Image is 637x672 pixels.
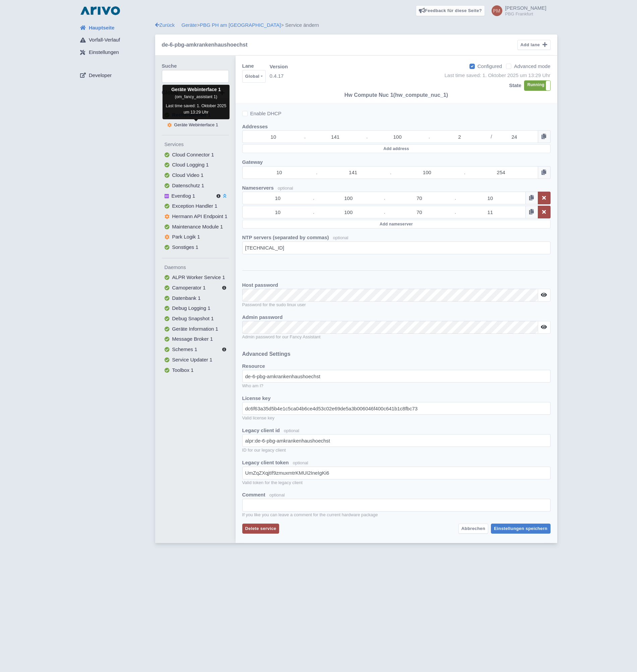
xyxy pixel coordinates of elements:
[200,22,281,28] a: PBG PH am [GEOGRAPHIC_DATA]
[182,22,197,28] a: Geräte
[250,111,281,116] span: Enable DHCP
[269,492,285,497] span: optional
[242,512,551,518] small: If you like you can leave a comment for the current hardware package
[333,235,348,240] span: optional
[172,244,198,250] span: Sonstiges 1
[172,357,212,362] span: Service Updater 1
[242,184,274,192] label: Nameservers
[242,314,283,321] label: Admin password
[242,491,265,499] label: Comment
[242,383,551,389] small: Who am I?
[393,92,448,98] span: (hw_compute_nuc_1)
[524,80,551,91] div: RunningStopped
[171,87,221,92] strong: Geräte Webinterface 1
[270,63,288,71] span: Version
[162,120,229,130] button: Geräte Webinterface 1
[162,170,229,181] button: Cloud Video 1
[75,46,155,59] a: Einstellungen
[242,447,551,454] small: ID for our legacy client
[293,460,308,465] span: optional
[245,72,260,80] div: Global
[242,123,268,131] label: Addresses
[242,220,551,228] button: Add nameserver
[270,71,288,80] span: 0.4.17
[458,524,488,534] button: Abbrechen
[520,42,540,47] span: Add lane
[162,344,229,355] button: Schemes 1
[162,232,229,242] button: Park Logik 1
[242,479,551,486] small: Valid token for the legacy client
[162,293,229,304] button: Datenbank 1
[172,367,194,373] span: Toolbox 1
[172,162,209,167] span: Cloud Logging 1
[162,242,229,253] button: Sonstiges 1
[162,211,229,222] button: Hermann API Endpoint 1
[172,274,225,280] span: ALPR Worker Service 1
[175,94,217,99] small: (om_fancy_assistant 1)
[165,264,229,271] label: Daemons
[245,526,276,531] span: Delete service
[162,110,229,120] button: Recheneinheit 1
[89,72,112,79] span: Developer
[242,427,280,434] label: Legacy client id
[162,181,229,191] button: Datenschutz 1
[242,370,551,383] input: §{ogclient_resource}
[162,150,229,160] button: Cloud Connector 1
[461,526,485,531] span: Abbrechen
[242,415,551,421] small: Valid license key
[477,63,502,69] span: Configured
[242,234,329,242] label: NTP servers (separated by commas)
[162,324,229,334] button: Geräte Information 1
[89,36,120,44] span: Vorfall-Verlauf
[172,295,201,301] span: Datenbank 1
[242,395,271,402] label: License key
[162,201,229,211] button: Exception Handler 1
[242,402,551,415] input: §{ogclient_token}
[172,203,217,209] span: Exception Handler 1
[491,524,550,534] button: Einstellungen speichern
[89,49,119,56] span: Einstellungen
[416,5,485,16] a: Feedback für diese Seite?
[172,305,210,311] span: Debug Logging 1
[165,141,229,148] label: Services
[162,42,248,48] h5: de-6-pbg-amkrankenhaushoechst
[162,334,229,344] button: Message Broker 1
[162,222,229,232] button: Maintenance Module 1
[172,326,218,332] span: Geräte Information 1
[155,21,557,29] div: > > Service ändern
[514,63,550,69] span: Advanced mode
[242,524,279,534] button: Delete service
[172,213,228,219] span: Hermann API Endpoint 1
[444,72,550,79] div: Last time saved: 1. Oktober 2025 um 13:29 Uhr
[162,314,229,324] button: Debug Snapshot 1
[165,103,227,115] div: Last time saved: 1. Oktober 2025 um 13:29 Uhr
[242,62,254,70] label: Lane
[242,158,263,166] label: Gateway
[162,62,177,70] label: Suche
[242,362,265,370] label: Resource
[172,193,195,199] span: Eventlog 1
[524,81,550,90] label: Running
[162,272,229,283] button: ALPR Worker Service 1
[162,90,179,96] span: Global
[284,428,299,433] span: optional
[242,144,551,153] button: Add address
[172,346,197,352] span: Schemes 1
[75,21,155,34] a: Hauptseite
[89,24,115,32] span: Hauptseite
[172,234,200,240] span: Park Logik 1
[509,82,521,89] label: State
[75,34,155,47] a: Vorfall-Verlauf
[242,351,551,357] h5: Advanced Settings
[162,365,229,376] button: Toolbox 1
[162,303,229,314] button: Debug Logging 1
[162,191,229,201] button: Eventlog 1
[517,40,550,50] button: Add lane
[155,22,175,28] a: Zurück
[174,122,218,127] span: Geräte Webinterface 1
[79,5,122,16] img: logo
[162,283,229,293] button: Camoperator 1
[162,160,229,170] button: Cloud Logging 1
[242,301,551,308] small: Password for the sudo linux user
[242,281,278,289] label: Host password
